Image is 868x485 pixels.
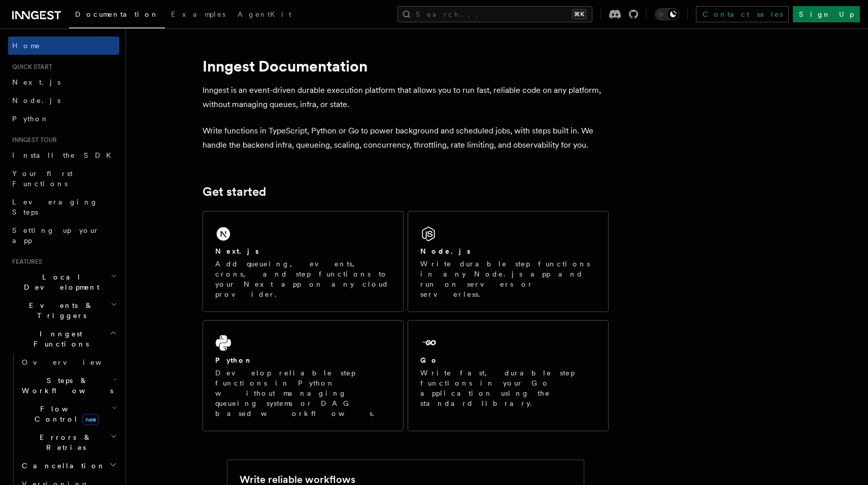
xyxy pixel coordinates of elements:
[203,124,609,152] p: Write functions in TypeScript, Python or Go to power background and scheduled jobs, with steps bu...
[397,6,592,22] button: Search...⌘K
[215,246,259,256] h2: Next.js
[8,329,110,349] span: Inngest Functions
[793,6,860,22] a: Sign Up
[18,432,110,453] span: Errors & Retries
[12,78,60,86] span: Next.js
[420,259,596,299] p: Write durable step functions in any Node.js app and run on servers or serverless.
[22,358,126,366] span: Overview
[408,211,609,312] a: Node.jsWrite durable step functions in any Node.js app and run on servers or serverless.
[12,169,73,188] span: Your first Functions
[12,226,99,245] span: Setting up your app
[8,258,42,266] span: Features
[12,198,98,216] span: Leveraging Steps
[420,246,471,256] h2: Node.js
[8,268,119,296] button: Local Development
[8,325,119,353] button: Inngest Functions
[8,296,119,325] button: Events & Triggers
[75,10,159,18] span: Documentation
[238,10,291,18] span: AgentKit
[18,461,106,471] span: Cancellation
[203,211,404,312] a: Next.jsAdd queueing, events, crons, and step functions to your Next app on any cloud provider.
[12,115,49,123] span: Python
[8,91,119,110] a: Node.js
[408,320,609,431] a: GoWrite fast, durable step functions in your Go application using the standard library.
[18,428,119,457] button: Errors & Retries
[12,151,117,159] span: Install the SDK
[696,6,789,22] a: Contact sales
[18,400,119,428] button: Flow Controlnew
[12,41,41,51] span: Home
[655,8,679,20] button: Toggle dark mode
[8,300,111,321] span: Events & Triggers
[165,3,231,27] a: Examples
[203,57,609,75] h1: Inngest Documentation
[8,193,119,221] a: Leveraging Steps
[12,96,60,105] span: Node.js
[420,355,439,365] h2: Go
[18,457,119,475] button: Cancellation
[8,37,119,55] a: Home
[8,73,119,91] a: Next.js
[8,164,119,193] a: Your first Functions
[82,414,99,425] span: new
[215,368,391,419] p: Develop reliable step functions in Python without managing queueing systems or DAG based workflows.
[420,368,596,408] p: Write fast, durable step functions in your Go application using the standard library.
[8,110,119,128] a: Python
[8,136,57,144] span: Inngest tour
[8,272,111,292] span: Local Development
[18,371,119,400] button: Steps & Workflows
[8,146,119,164] a: Install the SDK
[18,404,112,424] span: Flow Control
[8,221,119,250] a: Setting up your app
[18,353,119,371] a: Overview
[215,259,391,299] p: Add queueing, events, crons, and step functions to your Next app on any cloud provider.
[572,9,586,19] kbd: ⌘K
[215,355,253,365] h2: Python
[203,185,266,199] a: Get started
[203,83,609,112] p: Inngest is an event-driven durable execution platform that allows you to run fast, reliable code ...
[8,63,52,71] span: Quick start
[203,320,404,431] a: PythonDevelop reliable step functions in Python without managing queueing systems or DAG based wo...
[18,375,113,396] span: Steps & Workflows
[171,10,225,18] span: Examples
[231,3,297,27] a: AgentKit
[69,3,165,28] a: Documentation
